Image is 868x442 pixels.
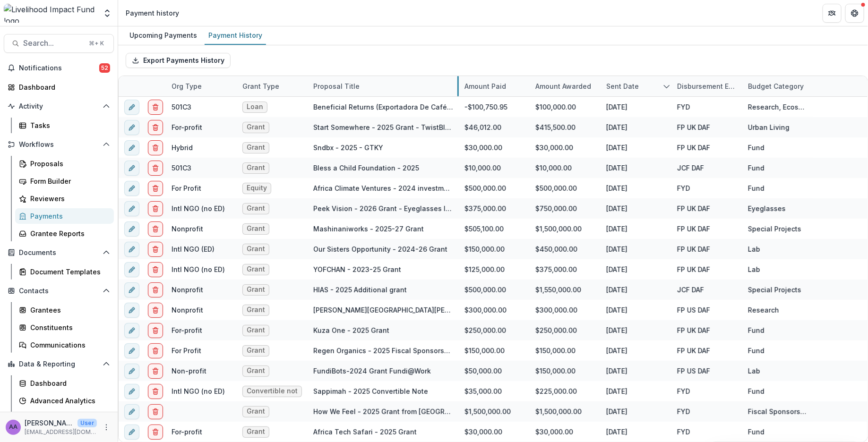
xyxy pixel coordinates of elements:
div: Non-profit [172,366,206,376]
div: $225,000.00 [535,386,577,396]
div: Budget Category [742,81,809,91]
button: Open Documents [4,245,114,260]
button: Export Payments History [126,53,231,68]
button: delete [148,181,163,196]
div: Reviewers [30,194,106,204]
div: Sent Date [601,76,671,96]
div: FP US DAF [677,305,710,315]
div: HIAS - 2025 Additional grant [313,285,407,295]
button: Partners [823,4,842,23]
a: Payments [15,208,114,224]
div: Hybrid [172,143,193,153]
div: Grant Type [237,76,308,96]
button: delete [148,242,163,257]
button: edit [124,140,139,155]
div: Nonprofit [172,224,203,234]
button: delete [148,120,163,135]
a: Dashboard [4,79,114,95]
div: JCF DAF [677,285,704,295]
button: delete [148,364,163,379]
div: Document Templates [30,267,106,277]
div: For Profit [172,183,201,193]
div: Payment History [205,28,266,42]
div: For-profit [172,427,202,437]
a: Tasks [15,118,114,133]
button: delete [148,282,163,297]
div: ⌘ + K [87,38,106,49]
div: Org type [166,81,207,91]
div: Mashinaniworks - 2025-27 Grant [313,224,424,234]
div: Proposal Title [308,81,365,91]
div: $500,000.00 [459,178,530,198]
div: Fund [748,143,765,153]
div: $505,100.00 [459,219,530,239]
div: $46,012.00 [459,117,530,137]
div: For-profit [172,325,202,335]
div: FP UK DAF [677,264,710,274]
div: FundiBots-2024 Grant Fundi@Work [313,366,431,376]
div: JCF DAF [677,163,704,173]
button: delete [148,404,163,419]
div: $450,000.00 [535,244,577,254]
div: [DATE] [601,340,671,361]
nav: breadcrumb [122,6,183,20]
button: Notifications52 [4,60,114,76]
span: Activity [19,102,99,110]
div: Grant Type [237,81,285,91]
span: Data & Reporting [19,360,99,368]
span: Grant [247,245,265,253]
p: [EMAIL_ADDRESS][DOMAIN_NAME] [25,428,97,436]
div: Aude Anquetil [9,424,17,430]
button: edit [124,323,139,338]
span: Grant [247,144,265,152]
a: Payment History [205,26,266,45]
div: Nonprofit [172,285,203,295]
p: User [77,419,97,427]
button: delete [148,140,163,155]
span: Grant [247,326,265,334]
span: 52 [99,63,110,73]
div: Africa Tech Safari - 2025 Grant [313,427,417,437]
span: Search... [23,39,83,48]
span: Workflows [19,141,99,149]
div: Amount Paid [459,76,530,96]
div: Amount Awarded [530,81,597,91]
span: Grant [247,204,265,212]
div: Fiscal Sponsorship [748,407,808,416]
button: edit [124,120,139,135]
div: [DATE] [601,300,671,320]
div: Advanced Analytics [30,396,106,406]
a: Proposals [15,156,114,171]
div: $10,000.00 [535,163,572,173]
button: delete [148,323,163,338]
span: Grant [247,408,265,416]
button: delete [148,303,163,318]
button: Open Activity [4,99,114,114]
div: Proposal Title [308,76,459,96]
div: Intl NGO (no ED) [172,386,225,396]
div: Special Projects [748,285,801,295]
div: FP UK DAF [677,143,710,153]
div: Intl NGO (ED) [172,244,215,254]
div: $415,500.00 [535,122,576,132]
div: Regen Organics - 2025 Fiscal Sponsorship Pilot House [313,346,453,356]
div: [DATE] [601,381,671,401]
button: delete [148,262,163,277]
div: Special Projects [748,224,801,234]
div: FYD [677,407,690,416]
div: Intl NGO (no ED) [172,204,225,213]
div: 501C3 [172,163,191,173]
div: $750,000.00 [535,204,577,213]
div: Payment history [126,8,179,18]
div: FP UK DAF [677,325,710,335]
span: Grant [247,428,265,436]
div: $30,000.00 [535,427,573,437]
button: delete [148,343,163,358]
div: Tasks [30,120,106,130]
div: $150,000.00 [535,366,576,376]
span: Grant [247,286,265,294]
button: delete [148,201,163,216]
button: edit [124,364,139,379]
div: Upcoming Payments [126,28,201,42]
